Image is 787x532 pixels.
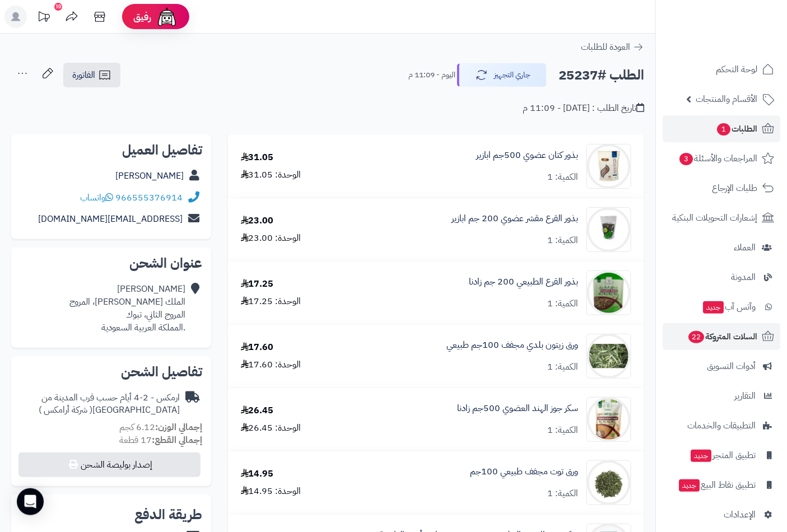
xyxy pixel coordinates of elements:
span: لوحة التحكم [716,62,757,77]
img: 1697659348-e140dbf1-0453-4e91-a66e-5fd2c6b5019c-90x90.jpg [587,460,631,505]
h2: طريقة الدفع [134,508,202,521]
strong: إجمالي القطع: [152,433,202,447]
a: [PERSON_NAME] [115,169,184,183]
a: المراجعات والأسئلة3 [663,145,780,172]
div: 10 [54,3,62,11]
small: 17 قطعة [119,433,202,447]
span: التقارير [734,388,756,404]
img: 1689595608-%D8%AA%D9%86%D8%B2%D9%8A%D9%84%20(3)-90x90.png [587,270,631,315]
span: رفيق [133,10,151,24]
button: جاري التجهيز [457,63,547,87]
a: الفاتورة [63,63,120,87]
div: الوحدة: 17.60 [241,358,301,371]
a: العملاء [663,234,780,261]
div: تاريخ الطلب : [DATE] - 11:09 م [523,102,644,115]
div: الوحدة: 17.25 [241,295,301,308]
a: واتساب [80,191,113,204]
img: 1689780746-images%20(1)-90x90.jpg [587,334,631,379]
div: 23.00 [241,214,274,227]
a: المدونة [663,264,780,291]
small: اليوم - 11:09 م [408,69,455,81]
a: [EMAIL_ADDRESS][DOMAIN_NAME] [38,212,183,226]
a: التقارير [663,382,780,409]
div: ارمكس - 2-4 أيام حسب قرب المدينة من [GEOGRAPHIC_DATA] [20,391,180,417]
span: تطبيق المتجر [690,447,756,463]
div: الوحدة: 23.00 [241,232,301,245]
h2: تفاصيل الشحن [20,365,202,379]
a: أدوات التسويق [663,353,780,380]
img: 1647293487-WhatsApp%20Image%202022-03-15%20at%2012.30.28%20AM-90x90.jpeg [587,207,631,252]
a: تطبيق المتجرجديد [663,442,780,469]
button: إصدار بوليصة الشحن [18,452,201,477]
a: بذور كتان عضوي 500جم ابازير [476,149,578,162]
div: 26.45 [241,404,274,417]
a: بذور القرع الطبيعي 200 جم زادنا [469,276,578,288]
div: 14.95 [241,468,274,480]
span: العودة للطلبات [581,40,630,54]
div: الكمية: 1 [547,424,578,437]
h2: تفاصيل العميل [20,143,202,157]
div: الكمية: 1 [547,361,578,374]
a: تحديثات المنصة [30,6,58,31]
a: طلبات الإرجاع [663,175,780,202]
div: Open Intercom Messenger [17,488,44,515]
span: الأقسام والمنتجات [696,91,757,107]
a: تطبيق نقاط البيعجديد [663,472,780,498]
a: 966555376914 [115,191,183,204]
div: [PERSON_NAME] الملك [PERSON_NAME]، المروج المروج الثاني، تبوك .المملكة العربية السعودية [69,283,185,334]
strong: إجمالي الوزن: [155,421,202,434]
span: المدونة [731,269,756,285]
span: تطبيق نقاط البيع [678,477,756,493]
a: التطبيقات والخدمات [663,412,780,439]
a: الطلبات1 [663,115,780,142]
img: 1694465654-e7d07cd1b20baa1990281d113575fd92ac5620d6-90x90.png [587,397,631,442]
a: ورق توت مجفف طبيعي 100جم [470,465,578,478]
span: 3 [679,153,693,165]
div: الوحدة: 26.45 [241,422,301,435]
span: 22 [688,331,704,343]
a: إشعارات التحويلات البنكية [663,204,780,231]
span: التطبيقات والخدمات [687,418,756,433]
a: السلات المتروكة22 [663,323,780,350]
a: لوحة التحكم [663,56,780,83]
span: ( شركة أرامكس ) [39,403,92,417]
a: الإعدادات [663,501,780,528]
span: جديد [703,301,724,314]
h2: الطلب #25237 [558,64,644,87]
img: ai-face.png [156,6,178,28]
span: وآتس آب [702,299,756,315]
div: الوحدة: 31.05 [241,169,301,181]
div: الكمية: 1 [547,234,578,247]
small: 6.12 كجم [119,421,202,434]
span: السلات المتروكة [687,329,757,344]
a: سكر جوز الهند العضوي 500جم زادنا [457,402,578,415]
span: طلبات الإرجاع [712,180,757,196]
span: الطلبات [716,121,757,137]
span: 1 [717,123,730,136]
span: الإعدادات [724,507,756,522]
span: المراجعات والأسئلة [678,151,757,166]
span: الفاتورة [72,68,95,82]
div: الوحدة: 14.95 [241,485,301,498]
div: الكمية: 1 [547,171,578,184]
span: جديد [691,450,711,462]
div: 17.60 [241,341,274,354]
span: أدوات التسويق [707,358,756,374]
div: الكمية: 1 [547,297,578,310]
a: وآتس آبجديد [663,293,780,320]
span: إشعارات التحويلات البنكية [672,210,757,226]
a: ورق زيتون بلدي مجفف 100جم طبيعي [446,339,578,352]
div: 17.25 [241,278,274,291]
a: بذور القرع مقشر عضوي 200 جم ابازير [451,212,578,225]
a: العودة للطلبات [581,40,644,54]
div: الكمية: 1 [547,487,578,500]
span: العملاء [734,240,756,255]
div: 31.05 [241,151,274,164]
span: جديد [679,479,700,492]
img: 117-90x90.jpg [587,144,631,189]
h2: عنوان الشحن [20,256,202,270]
